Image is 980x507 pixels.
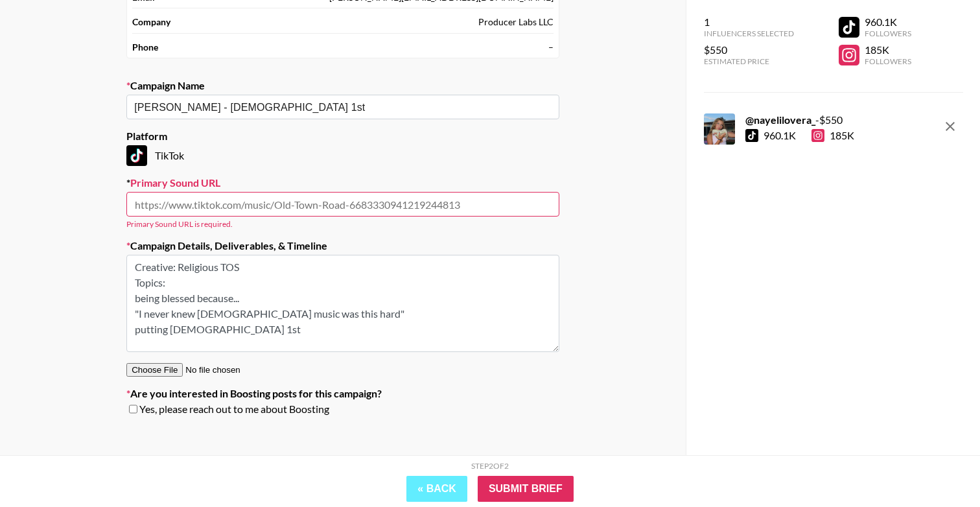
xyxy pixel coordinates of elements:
[478,16,554,28] div: Producer Labs LLC
[126,79,559,92] label: Campaign Name
[132,41,158,53] strong: Phone
[126,192,559,217] input: https://www.tiktok.com/music/Old-Town-Road-6683330941219244813
[471,461,509,471] div: Step 2 of 2
[126,130,559,143] label: Platform
[478,476,574,502] input: Submit Brief
[704,56,794,66] div: Estimated Price
[915,442,964,491] iframe: Drift Widget Chat Controller
[704,29,794,38] div: Influencers Selected
[134,100,534,115] input: Old Town Road - Lil Nas X + Billy Ray Cyrus
[126,387,559,400] label: Are you interested in Boosting posts for this campaign?
[126,145,559,166] div: TikTok
[139,403,329,416] span: Yes, please reach out to me about Boosting
[548,41,554,53] div: –
[865,56,911,66] div: Followers
[865,43,911,56] div: 185K
[704,16,794,29] div: 1
[406,476,467,502] button: « Back
[132,16,170,28] strong: Company
[704,43,794,56] div: $550
[811,129,854,142] div: 185K
[126,176,559,189] label: Primary Sound URL
[126,239,559,252] label: Campaign Details, Deliverables, & Timeline
[126,145,147,166] img: TikTok
[937,113,963,139] button: remove
[745,113,815,126] strong: @ nayelilovera_
[865,29,911,38] div: Followers
[865,16,911,29] div: 960.1K
[126,219,559,229] div: Primary Sound URL is required.
[745,113,854,126] div: - $ 550
[764,129,796,142] div: 960.1K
